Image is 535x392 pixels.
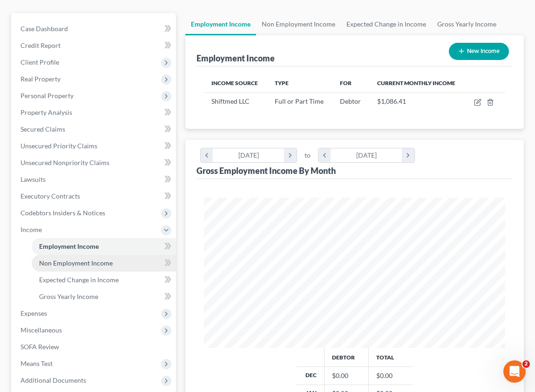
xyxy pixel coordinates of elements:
div: Gross Employment Income By Month [196,165,336,176]
span: Debtor [340,97,361,105]
a: Lawsuits [13,171,176,188]
span: Real Property [20,75,61,83]
a: Unsecured Priority Claims [13,138,176,154]
i: chevron_right [284,148,297,162]
span: $1,086.41 [377,97,406,105]
span: Miscellaneous [20,326,62,334]
span: Current Monthly Income [377,80,455,86]
a: Secured Claims [13,121,176,138]
td: $0.00 [369,367,413,385]
div: $0.00 [332,371,361,380]
a: Non Employment Income [32,255,176,272]
span: Expenses [20,309,47,317]
a: Case Dashboard [13,20,176,37]
a: Executory Contracts [13,188,176,205]
span: Additional Documents [20,376,86,384]
button: New Income [449,43,509,60]
span: Shiftmed LLC [211,97,250,105]
span: Personal Property [20,92,74,100]
span: Unsecured Nonpriority Claims [20,159,109,166]
span: Full or Part Time [275,97,324,105]
th: Debtor [325,348,369,366]
a: Unsecured Nonpriority Claims [13,154,176,171]
iframe: Intercom live chat [503,360,526,383]
th: Dec [296,367,325,385]
span: Unsecured Priority Claims [20,142,97,150]
div: [DATE] [331,148,402,162]
span: Income Source [211,80,258,86]
span: Income [20,226,42,233]
span: Secured Claims [20,125,65,133]
a: Property Analysis [13,104,176,121]
span: Employment Income [39,242,99,250]
span: Executory Contracts [20,192,80,200]
span: Lawsuits [20,175,46,183]
a: Expected Change in Income [341,13,432,35]
a: Expected Change in Income [32,272,176,288]
span: Non Employment Income [39,259,113,267]
span: Codebtors Insiders & Notices [20,209,105,217]
span: For [340,80,352,86]
a: Gross Yearly Income [432,13,502,35]
span: Case Dashboard [20,25,68,33]
span: SOFA Review [20,343,59,351]
span: Credit Report [20,41,61,49]
a: Gross Yearly Income [32,288,176,305]
span: Type [275,80,289,86]
i: chevron_left [201,148,213,162]
a: Employment Income [32,238,176,255]
th: Total [369,348,413,366]
span: Gross Yearly Income [39,292,98,300]
span: Means Test [20,359,53,367]
a: Employment Income [185,13,256,35]
span: 2 [522,360,530,368]
span: Expected Change in Income [39,276,119,284]
a: Non Employment Income [256,13,341,35]
div: [DATE] [213,148,284,162]
span: to [305,151,311,160]
span: Client Profile [20,58,59,66]
span: Property Analysis [20,108,72,116]
div: Employment Income [196,53,275,64]
i: chevron_right [402,148,414,162]
a: Credit Report [13,37,176,54]
a: SOFA Review [13,339,176,355]
i: chevron_left [318,148,331,162]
